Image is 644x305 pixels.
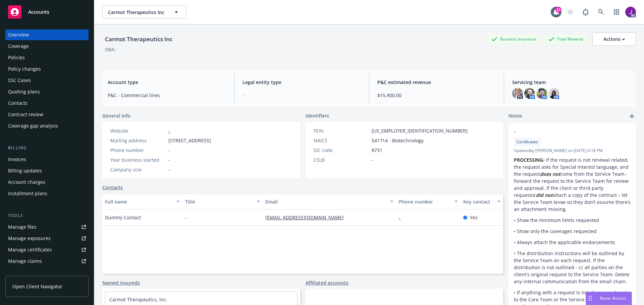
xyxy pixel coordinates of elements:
div: Installment plans [8,188,47,199]
div: Key contact [463,198,493,205]
span: 8731 [372,147,382,154]
a: - [168,128,170,134]
span: Updated by [PERSON_NAME] on [DATE] 4:18 PM [514,148,631,154]
div: SSC Cases [8,75,31,86]
button: Carmot Therapeutics Inc [102,5,186,19]
a: Switch app [610,5,623,19]
span: General info [102,112,130,119]
div: Manage files [8,222,37,232]
div: Overview [8,29,29,40]
a: Overview [5,29,89,40]
div: CSLB [314,156,369,163]
div: Phone number [110,147,166,154]
a: Invoices [5,154,89,165]
button: Phone number [396,194,460,210]
div: Invoices [8,154,26,165]
div: Account charges [8,177,45,187]
button: Full name [102,194,182,210]
img: photo [536,88,547,99]
span: Accounts [28,9,49,15]
a: Quoting plans [5,86,89,97]
div: Manage certificates [8,244,52,255]
a: add [628,112,636,120]
span: Servicing team [512,79,631,86]
div: Company size [110,166,166,173]
img: photo [625,7,636,17]
div: Contract review [8,109,43,120]
span: $15,900.00 [377,92,496,99]
div: Tools [5,212,89,219]
span: Yes [470,214,478,221]
a: Coverage gap analysis [5,121,89,131]
div: Full name [105,198,172,205]
div: Year business started [110,156,166,163]
a: - [399,214,406,221]
a: Contacts [102,184,123,191]
div: Phone number [399,198,450,205]
a: Report a Bug [579,5,592,19]
a: Installment plans [5,188,89,199]
img: photo [512,88,523,99]
div: Actions [603,33,625,46]
a: Manage claims [5,256,89,266]
div: Policy changes [8,64,41,74]
img: photo [524,88,535,99]
div: Coverage gap analysis [8,121,58,131]
a: Contacts [5,98,89,108]
span: - [372,156,373,163]
span: - [168,147,170,154]
button: Actions [592,32,636,46]
div: Manage exposures [8,233,51,244]
div: Business Insurance [488,35,540,43]
span: Manage exposures [5,233,89,244]
span: Notes [508,112,522,120]
button: Title [182,194,263,210]
a: Contract review [5,109,89,120]
a: [EMAIL_ADDRESS][DOMAIN_NAME] [265,214,349,221]
a: Carmot Therapeutics, Inc. [109,296,167,303]
div: Drag to move [586,292,594,305]
div: Policies [8,52,25,63]
div: NAICS [314,137,369,144]
span: Nova Assist [600,295,626,301]
a: Start snowing [563,5,577,19]
p: • The distribution instructions will be outlined by the Service Team on each request. If the dist... [514,250,631,285]
div: FEIN [314,127,369,134]
div: Quoting plans [8,86,40,97]
div: Coverage [8,41,29,52]
span: Account type [108,79,226,86]
span: Carmot Therapeutics Inc [108,9,166,16]
a: Policies [5,52,89,63]
span: Legal entity type [243,79,361,86]
button: Nova Assist [586,292,632,305]
span: - [243,92,361,99]
div: 13 [555,7,561,13]
em: does not [540,171,560,177]
span: Certificates [517,139,538,145]
span: Dummy Contact [105,214,141,221]
p: • Show the minimum limits requested [514,217,631,224]
a: Account charges [5,177,89,187]
div: Billing updates [8,165,42,176]
a: Search [594,5,608,19]
div: Website [110,127,166,134]
a: SSC Cases [5,75,89,86]
div: Mailing address [110,137,166,144]
div: Total Rewards [545,35,587,43]
span: [STREET_ADDRESS] [168,137,211,144]
div: Manage claims [8,256,42,266]
a: Manage BORs [5,267,89,278]
div: Carmot Therapeutics Inc [102,35,175,44]
div: Email [265,198,386,205]
button: Email [263,194,396,210]
a: Policy changes [5,64,89,74]
a: Accounts [5,3,89,21]
p: • If the request is not renewal related, the request asks for Special Interest language, and the ... [514,156,631,213]
a: Named insureds [102,279,140,286]
a: Manage files [5,222,89,232]
span: - [514,128,613,135]
span: - [185,214,187,221]
div: DBA: - [105,46,117,53]
div: Title [185,198,253,205]
a: Billing updates [5,165,89,176]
